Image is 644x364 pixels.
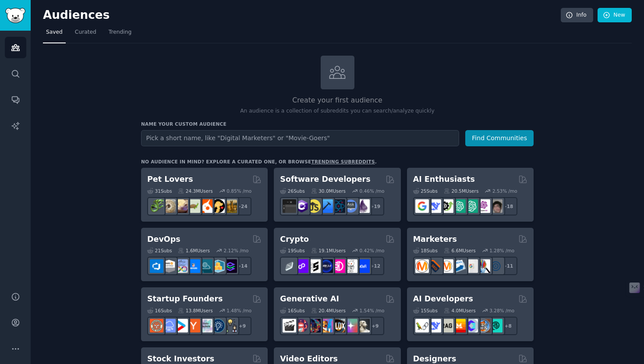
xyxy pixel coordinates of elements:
[147,188,172,194] div: 31 Sub s
[477,199,490,213] img: OpenAIDev
[464,259,478,273] img: googleads
[211,259,225,273] img: aws_cdk
[187,199,200,213] img: turtle
[360,188,385,194] div: 0.46 % /mo
[178,307,212,314] div: 13.8M Users
[319,199,333,213] img: iOSProgramming
[141,121,534,127] h3: Name your custom audience
[46,28,63,36] span: Saved
[311,159,375,164] a: trending subreddits
[150,259,163,273] img: azuredevops
[150,199,163,213] img: herpetology
[360,247,385,254] div: 0.42 % /mo
[452,319,466,332] img: MistralAI
[233,257,251,275] div: + 14
[428,319,441,332] img: DeepSeek
[489,199,502,213] img: ArtificalIntelligence
[280,247,304,254] div: 19 Sub s
[211,319,225,332] img: Entrepreneurship
[211,199,225,213] img: PetAdvice
[233,317,251,335] div: + 9
[141,95,534,106] h2: Create your first audience
[360,307,385,314] div: 1.54 % /mo
[415,199,429,213] img: GoogleGeminiAI
[413,293,473,304] h2: AI Developers
[319,319,333,332] img: sdforall
[109,28,131,36] span: Trending
[43,25,66,43] a: Saved
[452,199,466,213] img: chatgpt_promptDesign
[280,234,309,245] h2: Crypto
[187,259,200,273] img: DevOpsLinks
[440,259,453,273] img: AskMarketing
[199,319,212,332] img: indiehackers
[147,293,223,304] h2: Startup Founders
[413,174,475,185] h2: AI Enthusiasts
[489,247,514,254] div: 1.28 % /mo
[178,247,210,254] div: 1.6M Users
[452,259,466,273] img: Emailmarketing
[366,257,384,275] div: + 12
[477,319,490,332] img: llmops
[199,259,212,273] img: platformengineering
[223,319,237,332] img: growmybusiness
[444,247,476,254] div: 6.6M Users
[499,317,517,335] div: + 8
[199,199,212,213] img: cockatiel
[319,259,333,273] img: web3
[413,307,438,314] div: 15 Sub s
[413,247,438,254] div: 18 Sub s
[366,317,384,335] div: + 9
[226,188,251,194] div: 0.85 % /mo
[178,188,212,194] div: 24.3M Users
[147,234,180,245] h2: DevOps
[174,199,188,213] img: leopardgeckos
[75,28,96,36] span: Curated
[43,8,561,22] h2: Audiences
[464,199,478,213] img: chatgpt_prompts_
[147,247,172,254] div: 21 Sub s
[226,307,251,314] div: 1.48 % /mo
[162,259,176,273] img: AWS_Certified_Experts
[489,307,514,314] div: 3.28 % /mo
[295,199,308,213] img: csharp
[147,307,172,314] div: 16 Sub s
[464,319,478,332] img: OpenSourceAI
[356,259,370,273] img: defi_
[428,259,441,273] img: bigseo
[295,259,308,273] img: 0xPolygon
[295,319,308,332] img: dalle2
[598,8,632,23] a: New
[444,188,478,194] div: 20.5M Users
[106,25,134,43] a: Trending
[141,107,534,115] p: An audience is a collection of subreddits you can search/analyze quickly
[280,307,304,314] div: 16 Sub s
[141,159,377,165] div: No audience in mind? Explore a curated one, or browse .
[356,199,370,213] img: elixir
[280,188,304,194] div: 26 Sub s
[428,199,441,213] img: DeepSeek
[440,319,453,332] img: Rag
[444,307,476,314] div: 4.0M Users
[440,199,453,213] img: AItoolsCatalog
[187,319,200,332] img: ycombinator
[561,8,593,23] a: Info
[499,257,517,275] div: + 11
[415,259,429,273] img: content_marketing
[415,319,429,332] img: LangChain
[492,188,517,194] div: 2.53 % /mo
[344,259,357,273] img: CryptoNews
[162,319,176,332] img: SaaS
[311,188,346,194] div: 30.0M Users
[174,259,188,273] img: Docker_DevOps
[311,307,346,314] div: 20.4M Users
[280,293,339,304] h2: Generative AI
[174,319,188,332] img: startup
[332,319,345,332] img: FluxAI
[233,197,251,216] div: + 24
[307,319,321,332] img: deepdream
[489,259,502,273] img: OnlineMarketing
[5,8,25,23] img: GummySearch logo
[223,199,237,213] img: dogbreed
[356,319,370,332] img: DreamBooth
